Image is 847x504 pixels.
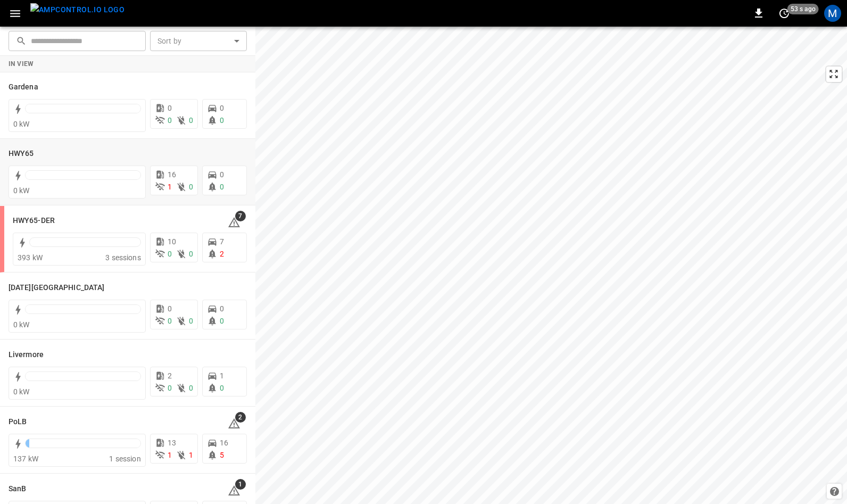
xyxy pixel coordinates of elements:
[235,211,246,221] span: 7
[168,116,172,125] span: 0
[220,439,228,447] span: 16
[168,371,172,380] span: 2
[9,81,38,93] h6: Gardena
[13,186,30,195] span: 0 kW
[168,237,176,246] span: 10
[105,253,141,262] span: 3 sessions
[220,104,224,112] span: 0
[9,60,34,68] strong: In View
[220,371,224,380] span: 1
[189,116,193,125] span: 0
[189,183,193,191] span: 0
[235,412,246,423] span: 2
[168,304,172,313] span: 0
[168,317,172,325] span: 0
[109,455,140,463] span: 1 session
[220,237,224,246] span: 7
[235,479,246,490] span: 1
[220,170,224,179] span: 0
[189,317,193,325] span: 0
[13,215,55,227] h6: HWY65-DER
[255,27,847,504] canvas: Map
[9,282,104,294] h6: Karma Center
[168,104,172,112] span: 0
[220,250,224,258] span: 2
[13,320,30,329] span: 0 kW
[13,387,30,396] span: 0 kW
[189,384,193,392] span: 0
[168,170,176,179] span: 16
[13,120,30,128] span: 0 kW
[220,183,224,191] span: 0
[220,116,224,125] span: 0
[9,148,34,160] h6: HWY65
[220,451,224,459] span: 5
[787,4,819,14] span: 53 s ago
[189,250,193,258] span: 0
[30,3,124,16] img: ampcontrol.io logo
[9,483,26,495] h6: SanB
[9,416,27,428] h6: PoLB
[220,384,224,392] span: 0
[776,5,793,22] button: set refresh interval
[168,183,172,191] span: 1
[189,451,193,459] span: 1
[220,304,224,313] span: 0
[9,349,44,361] h6: Livermore
[824,5,841,22] div: profile-icon
[168,451,172,459] span: 1
[168,250,172,258] span: 0
[168,439,176,447] span: 13
[18,253,43,262] span: 393 kW
[168,384,172,392] span: 0
[220,317,224,325] span: 0
[13,455,38,463] span: 137 kW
